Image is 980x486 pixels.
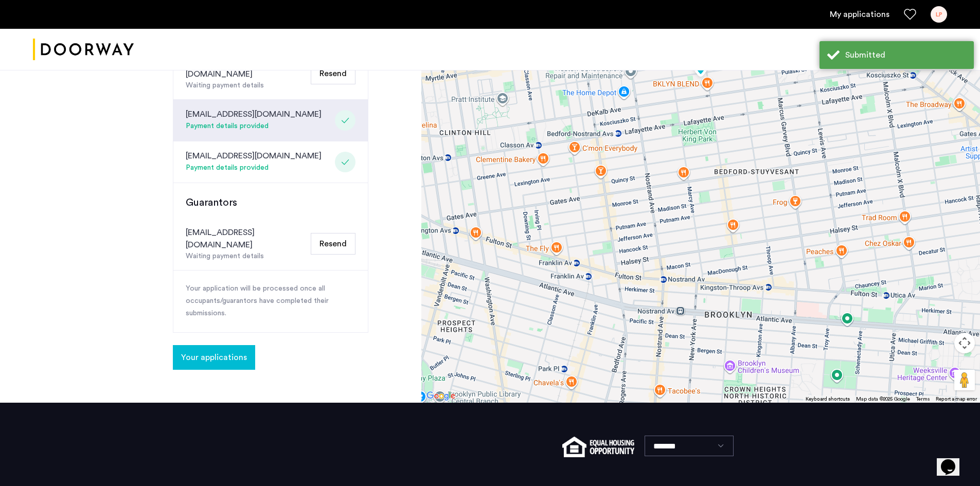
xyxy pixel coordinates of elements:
img: Google [424,389,458,403]
a: Report a map error [936,395,977,403]
p: Your application will be processed once all occupants/guarantors have completed their submissions. [186,283,355,320]
h3: Guarantors [186,195,355,210]
a: Favorites [904,8,916,21]
div: Waiting payment details [186,80,307,91]
iframe: chat widget [937,445,970,476]
a: My application [830,8,889,21]
span: Map data ©2025 Google [856,397,910,402]
cazamio-button: Go to application [173,353,255,362]
button: Keyboard shortcuts [806,395,850,403]
button: Map camera controls [954,333,975,353]
div: [EMAIL_ADDRESS][DOMAIN_NAME] [186,108,322,120]
a: Cazamio logo [33,30,134,69]
img: logo [33,30,134,69]
div: Payment details provided [186,162,322,174]
div: [EMAIL_ADDRESS][DOMAIN_NAME] [186,226,307,251]
div: LP [931,6,947,23]
button: Drag Pegman onto the map to open Street View [954,370,975,390]
div: [EMAIL_ADDRESS][DOMAIN_NAME] [186,150,322,162]
a: Open this area in Google Maps (opens a new window) [424,389,458,403]
div: Waiting payment details [186,251,307,262]
button: button [173,345,255,370]
a: Terms [916,395,930,403]
div: Payment details provided [186,120,322,133]
button: Resend Email [311,233,355,255]
button: Resend Email [311,63,355,84]
select: Language select [645,436,734,456]
span: Your applications [181,351,247,364]
img: equal-housing.png [562,437,634,457]
div: Submitted [845,49,966,61]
